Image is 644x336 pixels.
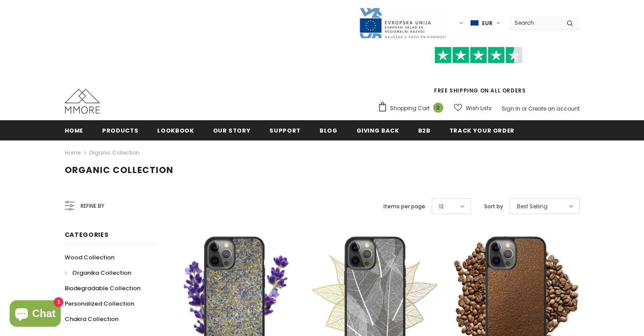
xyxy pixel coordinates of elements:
span: Track your order [449,126,515,135]
span: EUR [482,19,493,28]
span: 0 [433,103,443,113]
img: Trust Pilot Stars [434,47,523,64]
label: Items per page [383,202,425,211]
a: support [269,120,301,140]
span: Wish Lists [466,104,492,113]
a: Sign In [502,105,520,112]
span: 12 [439,202,444,211]
a: Products [102,120,138,140]
a: Wish Lists [454,100,492,116]
a: B2B [418,120,431,140]
a: Organic Collection [89,149,140,156]
a: Personalized Collection [65,296,134,311]
a: Organika Collection [65,265,131,281]
span: Personalized Collection [65,299,134,308]
a: Track your order [449,120,515,140]
input: Search Site [509,16,560,29]
a: Javni Razpis [359,19,447,26]
span: Organika Collection [72,269,131,277]
a: Blog [320,120,338,140]
span: Wood Collection [65,253,114,262]
a: Shopping Cart 0 [378,102,448,115]
a: Lookbook [157,120,194,140]
a: Home [65,148,81,158]
span: Lookbook [157,126,194,135]
span: B2B [418,126,431,135]
img: Javni Razpis [359,7,447,39]
span: Refine by [81,201,104,211]
img: MMORE Cases [65,89,100,114]
span: Shopping Cart [390,104,430,113]
a: Biodegradable Collection [65,281,140,296]
a: Our Story [213,120,251,140]
span: Blog [320,126,338,135]
span: FREE SHIPPING ON ALL ORDERS [378,51,580,94]
span: Products [102,126,138,135]
span: Organic Collection [65,164,173,176]
a: Create an account [528,105,580,112]
inbox-online-store-chat: Shopify online store chat [7,300,63,329]
span: Biodegradable Collection [65,284,140,292]
a: Wood Collection [65,250,114,265]
span: Giving back [357,126,399,135]
span: Our Story [213,126,251,135]
span: Best Selling [517,202,548,211]
span: Categories [65,230,109,239]
span: Home [65,126,84,135]
a: Giving back [357,120,399,140]
span: support [269,126,301,135]
a: Chakra Collection [65,311,118,327]
iframe: Customer reviews powered by Trustpilot [378,63,580,86]
a: Home [65,120,84,140]
label: Sort by [484,202,503,211]
span: or [522,105,527,112]
span: Chakra Collection [65,315,118,323]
